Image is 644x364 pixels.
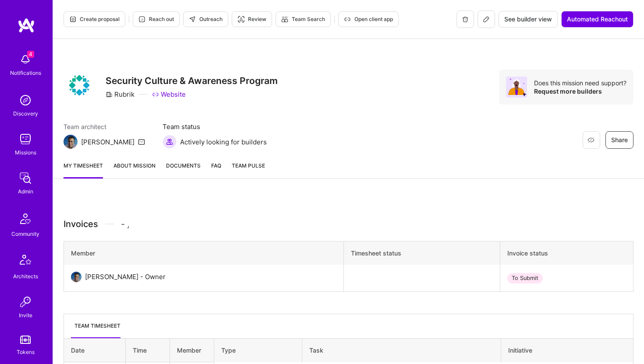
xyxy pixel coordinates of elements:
div: Does this mission need support? [534,79,626,87]
div: Tokens [17,347,35,357]
img: bell [17,51,34,68]
th: Member [64,241,344,265]
th: Invoice status [500,241,633,265]
span: 4 [27,51,34,58]
div: [PERSON_NAME] [81,137,134,147]
span: Invoices [64,217,98,231]
div: Missions [15,148,36,157]
div: Community [11,229,39,238]
a: FAQ [211,161,221,178]
div: Invite [19,311,32,320]
img: Community [15,208,36,229]
th: Task [302,339,501,362]
img: discovery [17,91,34,109]
img: User Avatar [71,272,81,282]
div: Notifications [10,68,41,77]
img: tokens [20,336,31,344]
span: Review [237,15,266,23]
div: Architects [13,272,38,281]
div: Request more builders [534,87,626,95]
div: To Submit [507,273,543,283]
span: See builder view [504,15,552,24]
div: [PERSON_NAME] - Owner [85,272,166,282]
a: Documents [166,161,201,178]
span: Actively looking for builders [180,137,267,147]
th: Type [214,339,302,362]
th: Timesheet status [344,241,500,265]
span: Team Search [281,15,325,23]
span: Automated Reachout [567,15,628,24]
span: Create proposal [69,15,120,23]
img: Invite [17,293,34,311]
i: icon EyeClosed [587,136,594,143]
button: Reach out [133,11,180,27]
a: Team Pulse [232,161,265,178]
img: Actively looking for builders [163,135,177,149]
a: Website [152,90,186,99]
img: teamwork [17,130,34,148]
i: icon CompanyGray [106,91,113,98]
img: admin teamwork [17,169,34,187]
span: Outreach [189,15,223,23]
h3: Security Culture & Awareness Program [106,75,278,86]
span: Team status [163,122,267,131]
img: Team Architect [64,135,78,149]
div: Rubrik [106,90,134,99]
i: icon Proposal [69,16,76,23]
button: Create proposal [64,11,125,27]
span: Open client app [344,15,393,23]
th: Date [64,339,126,362]
a: About Mission [113,161,156,178]
button: Open client app [338,11,399,27]
span: Team Pulse [232,162,265,169]
button: Automated Reachout [561,11,633,28]
i: icon Targeter [237,16,244,23]
span: - , [121,217,130,231]
i: icon Mail [138,138,145,145]
img: Company Logo [64,70,95,101]
div: Discovery [13,109,38,118]
th: Initiative [501,339,633,362]
th: Time [126,339,170,362]
span: Documents [166,161,201,170]
li: Team timesheet [71,321,120,338]
button: Review [232,11,272,27]
a: My timesheet [64,161,103,178]
button: Outreach [183,11,228,27]
img: Avatar [506,77,527,98]
img: logo [18,17,35,33]
th: Member [170,339,214,362]
img: Divider [105,217,114,231]
span: Share [611,136,628,144]
img: Architects [15,251,36,272]
span: Team architect [64,122,145,131]
button: Team Search [276,11,331,27]
button: See builder view [499,11,558,28]
button: Share [605,131,633,149]
span: Reach out [138,15,174,23]
div: Admin [18,187,33,196]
